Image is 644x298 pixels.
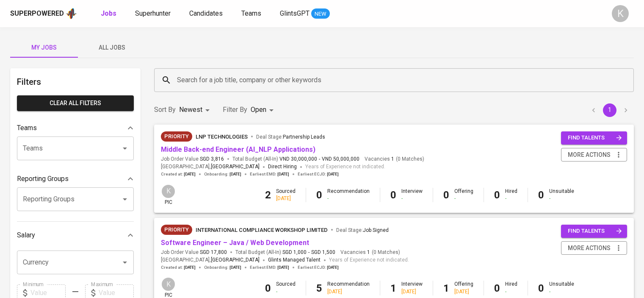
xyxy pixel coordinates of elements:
[161,249,227,256] span: Job Order Value
[568,150,611,160] span: more actions
[316,282,322,294] b: 5
[161,171,196,177] span: Created at :
[179,105,202,115] p: Newest
[189,8,224,19] a: Candidates
[494,282,500,294] b: 0
[200,156,224,163] span: SGD 3,816
[223,105,247,115] p: Filter By
[204,171,241,177] span: Onboarding :
[454,195,473,202] div: -
[161,226,192,234] span: Priority
[298,265,339,270] span: Earliest ECJD :
[196,227,328,233] span: International Compliance Workshop Limited
[277,265,289,270] span: [DATE]
[311,249,335,256] span: SGD 1,500
[327,188,370,202] div: Recommendation
[276,281,296,295] div: Sourced
[316,189,322,201] b: 0
[276,288,296,295] div: -
[549,288,574,295] div: -
[561,148,627,162] button: more actions
[101,9,116,17] b: Jobs
[101,8,118,19] a: Jobs
[279,156,317,163] span: VND 30,000,000
[10,9,64,19] div: Superpowered
[265,189,271,201] b: 2
[265,282,271,294] b: 0
[561,131,627,145] button: find talents
[15,42,73,53] span: My Jobs
[161,163,260,171] span: [GEOGRAPHIC_DATA] ,
[268,257,321,263] span: Glints Managed Talent
[340,249,400,256] span: Vacancies ( 0 Matches )
[204,265,241,270] span: Onboarding :
[184,265,196,270] span: [DATE]
[549,195,574,202] div: -
[561,241,627,255] button: more actions
[401,288,423,295] div: [DATE]
[390,189,396,201] b: 0
[327,288,370,295] div: [DATE]
[363,227,389,233] span: Job Signed
[401,281,423,295] div: Interview
[322,156,359,163] span: VND 50,000,000
[161,131,192,142] div: New Job received from Demand Team
[161,256,260,265] span: [GEOGRAPHIC_DATA] ,
[161,225,192,235] div: New Job received from Demand Team
[17,170,134,187] div: Reporting Groups
[232,156,359,163] span: Total Budget (All-In)
[329,256,409,265] span: Years of Experience not indicated.
[17,95,134,111] button: Clear All filters
[184,171,196,177] span: [DATE]
[17,120,134,136] div: Teams
[161,145,315,153] a: Middle Back-end Engineer (AI_NLP Applications)
[336,227,389,233] span: Deal Stage :
[568,133,622,143] span: find talents
[280,8,330,19] a: GlintsGPT NEW
[282,249,307,256] span: SGD 1,000
[161,277,176,292] div: K
[119,142,131,154] button: Open
[235,249,335,256] span: Total Budget (All-In)
[268,164,297,170] span: Direct Hiring
[561,225,627,238] button: find talents
[549,188,574,202] div: Unsuitable
[229,265,241,270] span: [DATE]
[161,184,176,206] div: pic
[251,106,266,114] span: Open
[327,195,370,202] div: -
[443,282,449,294] b: 1
[161,265,196,270] span: Created at :
[250,265,289,270] span: Earliest EMD :
[229,171,241,177] span: [DATE]
[83,42,141,53] span: All Jobs
[454,188,473,202] div: Offering
[538,189,544,201] b: 0
[549,281,574,295] div: Unsuitable
[135,8,172,19] a: Superhunter
[390,282,396,294] b: 1
[366,249,370,256] span: 1
[211,256,260,265] span: [GEOGRAPHIC_DATA]
[66,7,77,20] img: app logo
[241,8,263,19] a: Teams
[154,105,176,115] p: Sort By
[211,163,260,171] span: [GEOGRAPHIC_DATA]
[276,195,296,202] div: [DATE]
[401,188,423,202] div: Interview
[401,195,423,202] div: -
[119,256,131,268] button: Open
[454,281,473,295] div: Offering
[365,156,424,163] span: Vacancies ( 0 Matches )
[241,9,261,17] span: Teams
[505,188,517,202] div: Hired
[17,174,69,184] p: Reporting Groups
[277,171,289,177] span: [DATE]
[612,5,629,22] div: K
[538,282,544,294] b: 0
[276,188,296,202] div: Sourced
[280,9,310,17] span: GlintsGPT
[568,243,611,253] span: more actions
[200,249,227,256] span: SGD 17,800
[327,265,339,270] span: [DATE]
